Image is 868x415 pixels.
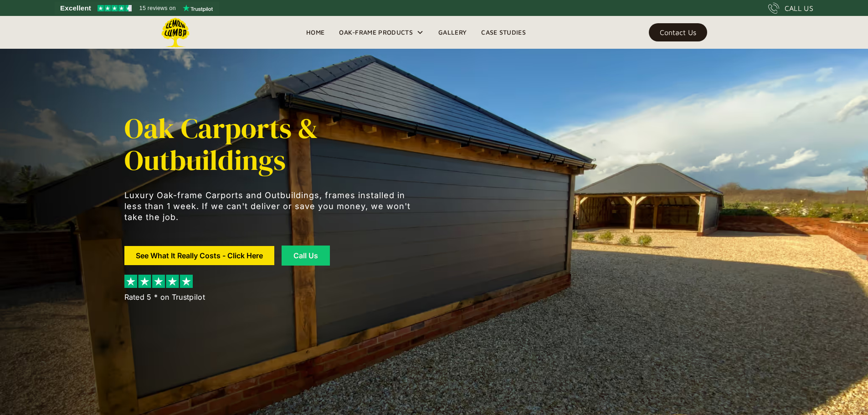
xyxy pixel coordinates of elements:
h1: Oak Carports & Outbuildings [124,113,416,176]
p: Luxury Oak-frame Carports and Outbuildings, frames installed in less than 1 week. If we can't del... [124,190,416,223]
a: Call Us [282,246,330,266]
div: Rated 5 * on Trustpilot [124,292,205,302]
div: Call Us [293,252,318,259]
a: CALL US [768,3,813,14]
img: Trustpilot 4.5 stars [98,5,132,11]
a: Home [299,26,332,39]
a: Gallery [431,26,474,39]
a: Case Studies [474,26,533,39]
a: See What It Really Costs - Click Here [124,246,274,265]
div: Oak-Frame Products [332,16,431,49]
div: CALL US [785,3,813,14]
span: 15 reviews on [139,3,176,14]
a: See Lemon Lumba reviews on Trustpilot [55,2,219,15]
div: Oak-Frame Products [339,27,413,38]
img: Trustpilot logo [183,5,213,12]
a: Contact Us [649,23,707,41]
span: Excellent [60,3,91,14]
div: Contact Us [660,29,696,36]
